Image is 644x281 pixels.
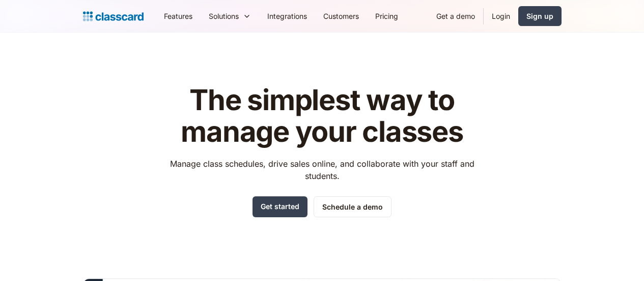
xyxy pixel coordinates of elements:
[160,85,484,147] h1: The simplest way to manage your classes
[160,158,484,182] p: Manage class schedules, drive sales online, and collaborate with your staff and students.
[526,11,553,21] div: Sign up
[83,9,144,23] a: Logo
[428,5,483,28] a: Get a demo
[201,5,259,28] div: Solutions
[314,196,391,217] a: Schedule a demo
[253,196,307,217] a: Get started
[315,5,367,28] a: Customers
[209,11,239,21] div: Solutions
[156,5,201,28] a: Features
[484,5,518,28] a: Login
[518,6,562,26] a: Sign up
[367,5,406,28] a: Pricing
[259,5,315,28] a: Integrations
